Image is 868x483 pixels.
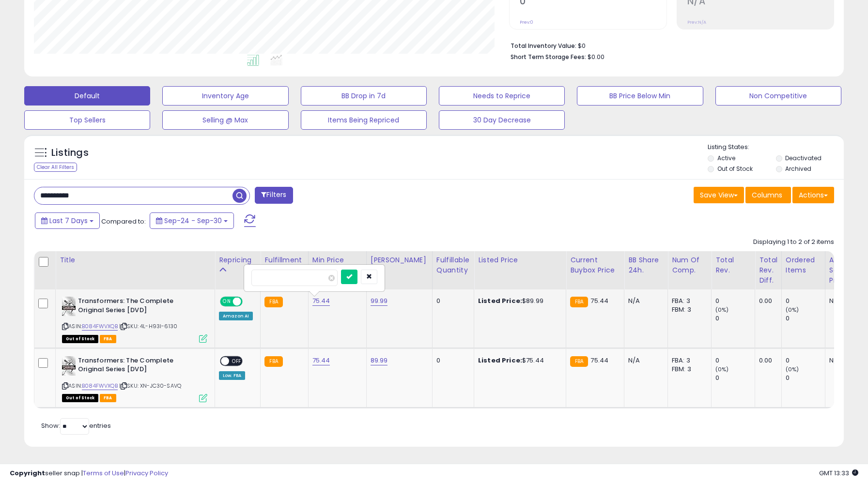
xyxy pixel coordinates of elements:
b: Transformers: The Complete Original Series [DVD] [78,297,196,317]
div: Clear All Filters [34,163,77,172]
small: (0%) [786,365,799,373]
small: (0%) [786,306,799,314]
div: 0.00 [759,297,774,305]
div: Total Rev. Diff. [759,255,777,286]
span: OFF [229,357,245,365]
span: 2025-10-8 13:33 GMT [819,468,858,478]
button: Last 7 Days [35,212,100,229]
b: Listed Price: [478,296,522,305]
span: Show: entries [41,421,111,430]
b: Transformers: The Complete Original Series [DVD] [78,356,196,377]
button: 30 Day Decrease [439,110,565,130]
div: FBM: 3 [672,305,704,314]
div: BB Share 24h. [628,255,664,275]
div: 0 [786,297,825,305]
div: [PERSON_NAME] [371,255,428,265]
img: 51Ofzy9pa5L._SL40_.jpg [62,356,76,376]
a: 75.44 [312,296,330,306]
button: Save View [694,187,744,203]
div: Low. FBA [219,371,245,380]
span: Columns [752,190,782,200]
small: Prev: N/A [687,19,706,25]
span: All listings that are currently out of stock and unavailable for purchase on Amazon [62,335,98,343]
button: Default [24,86,150,106]
button: BB Price Below Min [577,86,703,106]
h5: Listings [51,146,89,160]
span: $0.00 [588,52,604,61]
button: BB Drop in 7d [301,86,427,106]
div: $75.44 [478,356,558,365]
span: FBA [100,394,116,402]
button: Actions [792,187,834,203]
label: Active [717,154,735,162]
button: Inventory Age [162,86,288,106]
div: 0 [786,374,825,382]
div: Fulfillment [264,255,304,265]
small: FBA [264,297,282,307]
label: Out of Stock [717,165,753,173]
span: | SKU: 4L-H93I-6130 [119,322,177,330]
button: Filters [255,187,293,204]
div: Listed Price [478,255,562,265]
div: Fulfillable Quantity [436,255,470,275]
label: Archived [785,165,811,173]
span: Sep-24 - Sep-30 [164,216,222,226]
div: N/A [628,297,660,305]
button: Columns [745,187,791,203]
div: 0 [715,314,755,323]
li: $0 [511,39,827,51]
div: 0 [715,374,755,382]
div: Ordered Items [786,255,821,275]
div: ASIN: [62,297,207,342]
small: (0%) [715,306,729,314]
div: Total Rev. [715,255,751,275]
small: Prev: 0 [520,19,533,25]
small: FBA [570,356,588,367]
b: Short Term Storage Fees: [511,53,586,61]
button: Needs to Reprice [439,86,565,106]
div: FBA: 3 [672,356,704,365]
div: 0 [786,314,825,323]
div: FBM: 3 [672,365,704,374]
div: Amazon AI [219,312,253,320]
div: 0 [715,356,755,365]
a: 75.44 [312,356,330,365]
div: 0 [715,297,755,305]
div: N/A [829,356,861,365]
span: Last 7 Days [49,216,88,226]
div: N/A [628,356,660,365]
b: Listed Price: [478,356,522,365]
span: | SKU: XN-JC30-SAVQ [119,382,181,390]
a: B084FWVXQB [82,322,118,331]
div: ASIN: [62,356,207,401]
div: $89.99 [478,297,558,305]
small: FBA [570,297,588,307]
div: 0 [436,356,466,365]
div: Repricing [219,255,256,265]
a: Privacy Policy [125,468,168,478]
div: Displaying 1 to 2 of 2 items [753,238,834,247]
div: Title [60,255,211,265]
div: 0 [786,356,825,365]
div: seller snap | | [10,469,168,478]
div: Num of Comp. [672,255,707,275]
a: Terms of Use [83,468,124,478]
button: Selling @ Max [162,110,288,130]
button: Top Sellers [24,110,150,130]
label: Deactivated [785,154,821,162]
small: FBA [264,356,282,367]
small: (0%) [715,365,729,373]
span: 75.44 [590,356,608,365]
div: Current Buybox Price [570,255,620,275]
a: 99.99 [371,296,388,306]
strong: Copyright [10,468,45,478]
button: Sep-24 - Sep-30 [150,212,234,229]
span: ON [221,298,233,306]
div: Avg Selling Price [829,255,865,286]
button: Non Competitive [715,86,841,106]
p: Listing States: [708,143,844,152]
a: B084FWVXQB [82,382,118,390]
div: 0 [436,297,466,305]
div: 0.00 [759,356,774,365]
div: Min Price [312,255,362,265]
